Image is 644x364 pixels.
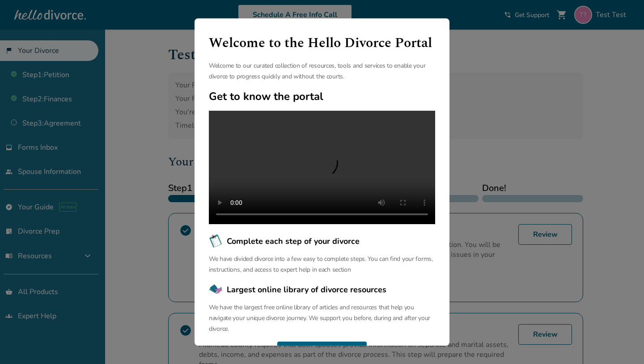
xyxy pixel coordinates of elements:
[209,33,435,53] h1: Welcome to the Hello Divorce Portal
[209,302,435,334] p: We have the largest free online library of articles and resources that help you navigate your uni...
[209,282,223,297] img: Largest online library of divorce resources
[209,89,435,104] h2: Get to know the portal
[227,235,360,247] span: Complete each step of your divorce
[599,321,644,364] iframe: Chat Widget
[209,254,435,275] p: We have divided divorce into a few easy to complete steps. You can find your forms, instructions,...
[209,61,435,82] p: Welcome to our curated collection of resources, tools and services to enable your divorce to prog...
[277,342,367,361] button: Continue
[209,234,223,248] img: Complete each step of your divorce
[227,284,386,295] span: Largest online library of divorce resources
